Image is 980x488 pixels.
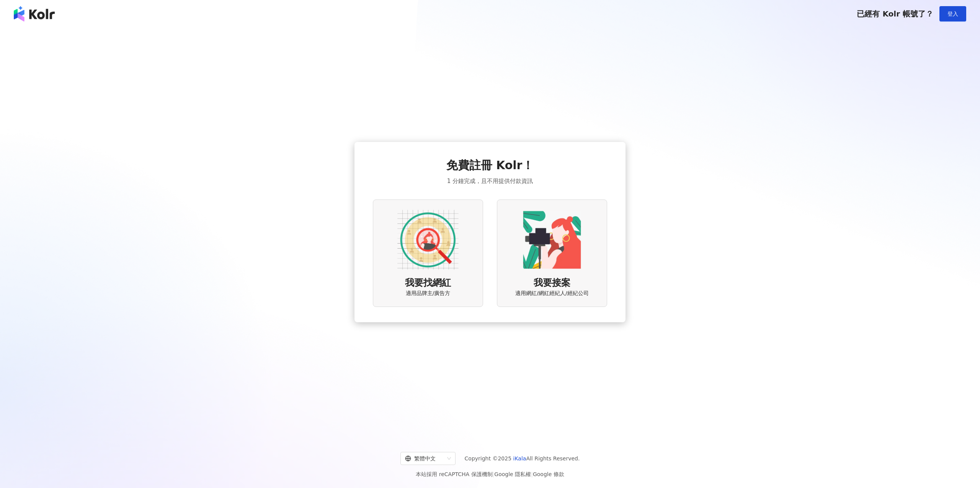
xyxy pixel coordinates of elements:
a: Google 條款 [533,471,564,477]
span: 我要找網紅 [405,277,451,290]
span: Copyright © 2025 All Rights Reserved. [465,454,580,463]
span: | [531,471,533,477]
span: 免費註冊 Kolr！ [446,157,534,173]
span: 已經有 Kolr 帳號了？ [857,9,933,18]
span: 適用品牌主/廣告方 [406,290,451,297]
img: logo [14,6,55,21]
span: 1 分鐘完成，且不用提供付款資訊 [447,176,533,186]
a: iKala [513,455,526,462]
span: 我要接案 [534,277,570,290]
img: AD identity option [397,209,459,270]
button: 登入 [939,6,966,21]
span: 適用網紅/網紅經紀人/經紀公司 [515,290,588,297]
div: 繁體中文 [405,452,444,465]
span: 登入 [947,11,958,17]
img: KOL identity option [521,209,583,270]
span: | [493,471,495,477]
span: 本站採用 reCAPTCHA 保護機制 [416,470,564,479]
a: Google 隱私權 [494,471,531,477]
